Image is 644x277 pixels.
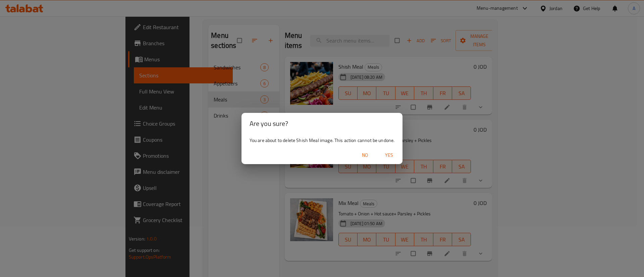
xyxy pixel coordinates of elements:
span: No [357,151,373,159]
h2: Are you sure? [250,118,395,129]
div: You are about to delete Shish Meal image. This action cannot be undone. [241,134,403,146]
button: Yes [378,149,400,161]
span: Yes [381,151,397,159]
button: No [354,149,376,161]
